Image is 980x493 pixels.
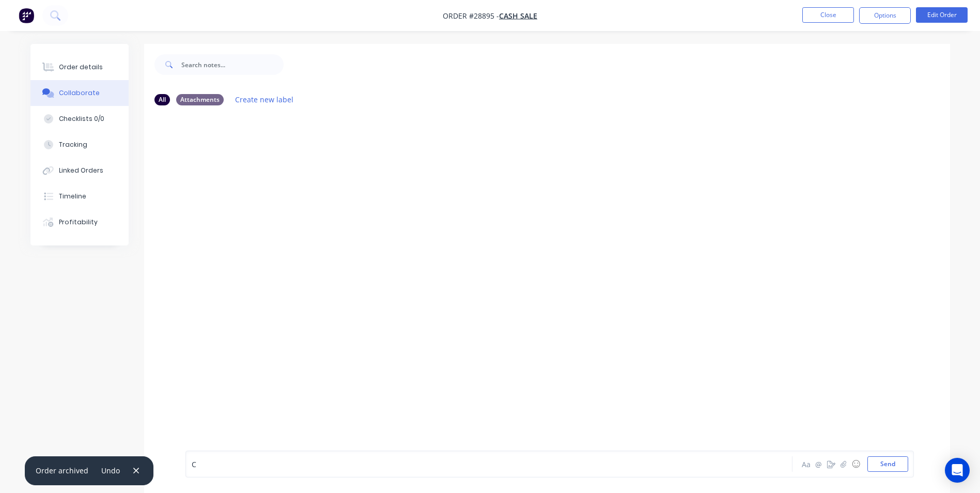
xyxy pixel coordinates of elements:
div: Attachments [176,94,224,105]
span: Order #28895 - [443,11,499,21]
button: ☺ [850,458,862,470]
button: Tracking [30,132,129,158]
button: @ [813,458,825,470]
button: Order details [30,54,129,80]
div: Linked Orders [59,166,103,175]
div: All [154,94,170,105]
button: Profitability [30,209,129,235]
input: Search notes... [181,54,284,75]
button: Send [867,456,908,472]
div: Timeline [59,192,86,201]
button: Collaborate [30,80,129,106]
a: CASH SALE [499,11,537,21]
button: Timeline [30,183,129,209]
button: Aa [800,458,813,470]
button: Options [859,7,911,24]
div: Collaborate [59,88,100,98]
button: Undo [96,464,126,477]
img: Factory [19,8,34,23]
div: Checklists 0/0 [59,114,104,124]
div: Order archived [36,465,88,476]
button: Create new label [230,93,299,106]
div: Tracking [59,140,87,149]
button: Edit Order [916,7,968,23]
div: Order details [59,63,103,72]
div: Profitability [59,218,98,227]
button: Close [802,7,854,23]
span: C [192,459,196,469]
button: Linked Orders [30,158,129,183]
div: Open Intercom Messenger [945,458,970,483]
button: Checklists 0/0 [30,106,129,132]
